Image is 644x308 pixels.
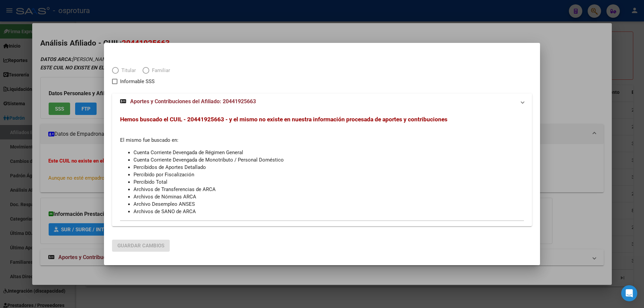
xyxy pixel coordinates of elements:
[112,94,532,110] mat-expansion-panel-header: Aportes y Contribuciones del Afiliado: 20441925663
[112,240,170,252] button: Guardar Cambios
[120,116,524,215] div: El mismo fue buscado en:
[120,116,447,123] span: Hemos buscado el CUIL - 20441925663 - y el mismo no existe en nuestra información procesada de ap...
[119,67,136,74] span: Titular
[112,69,177,75] mat-radio-group: Elija una opción
[133,149,524,156] li: Cuenta Corriente Devengada de Régimen General
[621,285,637,301] div: Open Intercom Messenger
[133,193,524,200] li: Archivos de Nóminas ARCA
[117,243,164,249] span: Guardar Cambios
[133,178,524,186] li: Percibido Total
[130,98,256,105] span: Aportes y Contribuciones del Afiliado: 20441925663
[133,164,524,171] li: Percibidos de Aportes Detallado
[133,156,524,164] li: Cuenta Corriente Devengada de Monotributo / Personal Doméstico
[133,186,524,193] li: Archivos de Transferencias de ARCA
[112,110,532,226] div: Aportes y Contribuciones del Afiliado: 20441925663
[149,67,170,74] span: Familiar
[133,200,524,208] li: Archivo Desempleo ANSES
[133,171,524,178] li: Percibido por Fiscalización
[120,77,155,85] span: Informable SSS
[133,208,524,215] li: Archivos de SANO de ARCA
